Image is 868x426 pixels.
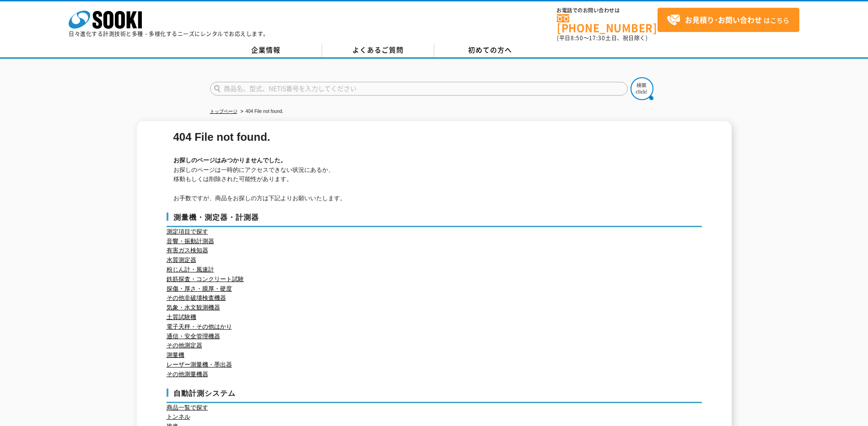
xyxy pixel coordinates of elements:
a: トンネル [167,413,190,420]
a: レーザー測量機・墨出器 [167,361,232,368]
a: 鉄筋探査・コンクリート試験 [167,276,244,282]
span: お電話でのお問い合わせは [557,8,658,13]
span: 初めての方へ [468,45,512,55]
a: 測量機 [167,351,184,358]
span: 8:50 [571,34,583,42]
a: 電子天秤・その他はかり [167,323,232,330]
a: よくあるご質問 [322,43,434,57]
a: 通信・安全管理機器 [167,333,220,340]
a: その他非破壊検査機器 [167,294,226,301]
li: 404 File not found. [239,107,284,117]
a: その他測定器 [167,342,202,349]
span: はこちら [667,13,789,27]
a: 企業情報 [210,43,322,57]
a: 探傷・厚さ・膜厚・硬度 [167,285,232,292]
strong: お見積り･お問い合わせ [685,14,762,25]
a: 音響・振動計測器 [167,238,214,245]
a: 商品一覧で探す [167,404,208,411]
h1: 404 File not found. [173,133,697,142]
a: 粉じん計・風速計 [167,266,214,273]
h3: 自動計測システム [167,389,702,403]
p: 日々進化する計測技術と多種・多様化するニーズにレンタルでお応えします。 [69,31,269,37]
a: トップページ [210,109,237,114]
h2: お探しのページはみつかりませんでした。 [173,156,697,165]
a: 土質試験機 [167,314,196,320]
a: 測定項目で探す [167,228,208,235]
a: 初めての方へ [434,43,546,57]
span: 17:30 [589,34,605,42]
input: 商品名、型式、NETIS番号を入力してください [210,82,628,96]
a: 水質測定器 [167,256,196,263]
p: お探しのページは一時的にアクセスできない状況にあるか、 移動もしくは削除された可能性があります。 お手数ですが、商品をお探しの方は下記よりお願いいたします。 [173,165,697,203]
a: 気象・水文観測機器 [167,304,220,311]
a: その他測量機器 [167,371,208,378]
img: btn_search.png [631,77,653,100]
a: [PHONE_NUMBER] [557,14,658,33]
h3: 測量機・測定器・計測器 [167,213,702,227]
span: (平日 ～ 土日、祝日除く) [557,34,647,42]
a: 有害ガス検知器 [167,247,208,254]
a: お見積り･お問い合わせはこちら [658,8,799,32]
